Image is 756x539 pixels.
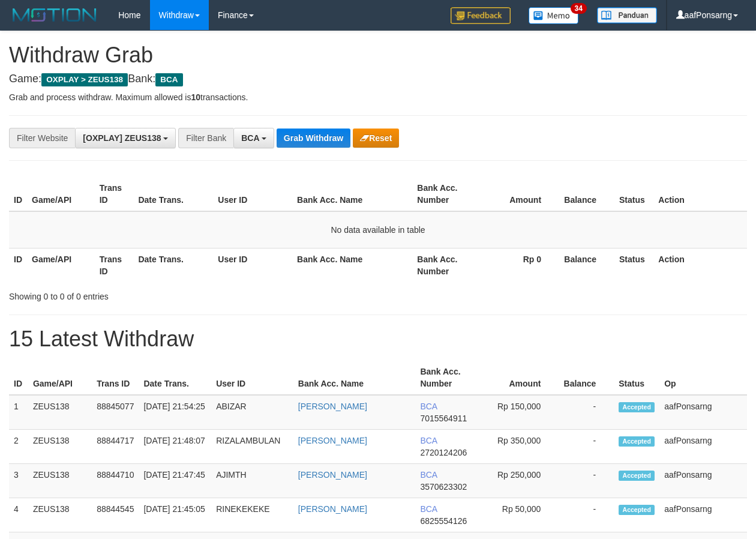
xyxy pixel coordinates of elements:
[28,361,92,395] th: Game/API
[9,248,27,282] th: ID
[9,91,747,103] p: Grab and process withdraw. Maximum allowed is transactions.
[211,361,293,395] th: User ID
[75,128,176,148] button: [OXPLAY] ZEUS138
[559,248,614,282] th: Balance
[559,177,614,211] th: Balance
[614,177,653,211] th: Status
[529,7,579,24] img: Button%20Memo.svg
[9,395,28,430] td: 1
[9,361,28,395] th: ID
[597,7,657,23] img: panduan.png
[659,395,747,430] td: aafPonsarng
[95,177,134,211] th: Trans ID
[9,286,306,303] div: Showing 0 to 0 of 0 entries
[83,133,161,143] span: [OXPLAY] ZEUS138
[9,177,27,211] th: ID
[41,73,128,86] span: OXPLAY > ZEUS138
[412,248,479,282] th: Bank Acc. Number
[92,498,139,532] td: 88844545
[298,436,367,445] a: [PERSON_NAME]
[139,430,211,464] td: [DATE] 21:48:07
[28,498,92,532] td: ZEUS138
[95,248,134,282] th: Trans ID
[213,248,292,282] th: User ID
[653,177,747,211] th: Action
[659,464,747,498] td: aafPonsarng
[420,516,467,526] span: Copy 6825554126 to clipboard
[653,248,747,282] th: Action
[619,436,655,447] span: Accepted
[481,395,559,430] td: Rp 150,000
[27,177,95,211] th: Game/API
[9,128,75,148] div: Filter Website
[92,430,139,464] td: 88844717
[9,430,28,464] td: 2
[420,414,467,423] span: Copy 7015564911 to clipboard
[420,470,437,480] span: BCA
[479,177,559,211] th: Amount
[293,361,416,395] th: Bank Acc. Name
[420,504,437,514] span: BCA
[420,448,467,457] span: Copy 2720124206 to clipboard
[28,430,92,464] td: ZEUS138
[481,464,559,498] td: Rp 250,000
[9,73,747,85] h4: Game: Bank:
[92,361,139,395] th: Trans ID
[415,361,481,395] th: Bank Acc. Number
[277,128,350,148] button: Grab Withdraw
[92,464,139,498] td: 88844710
[559,395,614,430] td: -
[619,471,655,481] span: Accepted
[28,464,92,498] td: ZEUS138
[9,6,100,24] img: MOTION_logo.png
[292,177,412,211] th: Bank Acc. Name
[353,128,399,148] button: Reset
[571,3,587,14] span: 34
[27,248,95,282] th: Game/API
[233,128,274,148] button: BCA
[420,402,437,411] span: BCA
[659,498,747,532] td: aafPonsarng
[211,498,293,532] td: RINEKEKEKE
[9,43,747,67] h1: Withdraw Grab
[28,395,92,430] td: ZEUS138
[298,504,367,514] a: [PERSON_NAME]
[139,395,211,430] td: [DATE] 21:54:25
[479,248,559,282] th: Rp 0
[292,248,412,282] th: Bank Acc. Name
[139,361,211,395] th: Date Trans.
[191,92,200,102] strong: 10
[614,361,659,395] th: Status
[659,361,747,395] th: Op
[133,177,213,211] th: Date Trans.
[178,128,233,148] div: Filter Bank
[619,402,655,412] span: Accepted
[92,395,139,430] td: 88845077
[298,402,367,411] a: [PERSON_NAME]
[9,464,28,498] td: 3
[451,7,511,24] img: Feedback.jpg
[298,470,367,480] a: [PERSON_NAME]
[9,498,28,532] td: 4
[211,430,293,464] td: RIZALAMBULAN
[481,430,559,464] td: Rp 350,000
[139,464,211,498] td: [DATE] 21:47:45
[559,430,614,464] td: -
[133,248,213,282] th: Date Trans.
[9,327,747,351] h1: 15 Latest Withdraw
[211,395,293,430] td: ABIZAR
[9,211,747,248] td: No data available in table
[211,464,293,498] td: AJIMTH
[139,498,211,532] td: [DATE] 21:45:05
[412,177,479,211] th: Bank Acc. Number
[659,430,747,464] td: aafPonsarng
[155,73,182,86] span: BCA
[614,248,653,282] th: Status
[241,133,259,143] span: BCA
[481,498,559,532] td: Rp 50,000
[559,361,614,395] th: Balance
[420,482,467,492] span: Copy 3570623302 to clipboard
[559,464,614,498] td: -
[559,498,614,532] td: -
[481,361,559,395] th: Amount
